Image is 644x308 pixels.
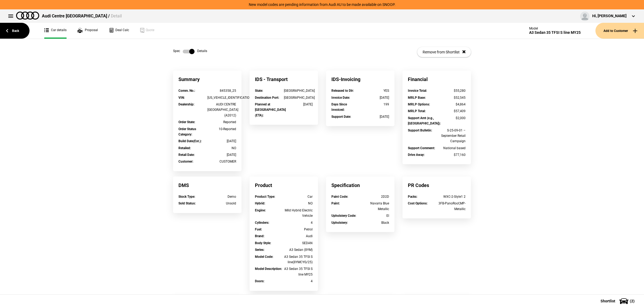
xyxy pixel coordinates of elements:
[255,241,271,245] strong: Body Style :
[402,71,471,88] div: Financial
[255,267,282,271] strong: Model Description :
[284,201,313,206] div: NO
[178,139,202,143] strong: Build Date(Est.) :
[178,146,191,150] strong: Retailed :
[284,247,313,252] div: A3 Sedan (8YM)
[437,115,466,121] div: $2,000
[408,195,417,199] strong: Packs :
[331,115,351,119] strong: Support Date :
[326,177,394,194] div: Specification
[331,102,347,112] strong: Days Since Invoiced :
[255,228,262,231] strong: Fuel :
[284,95,313,100] div: [GEOGRAPHIC_DATA]
[408,129,432,132] strong: Support Bulletin :
[284,220,313,225] div: 4
[173,177,241,194] div: DMS
[178,96,185,100] strong: VIN :
[207,126,236,132] div: 10-Reported
[592,294,644,308] button: Shortlist(2)
[207,152,236,157] div: [DATE]
[255,102,286,117] strong: Planned at [GEOGRAPHIC_DATA] (ETA) :
[437,152,466,157] div: $77,160
[173,49,207,54] div: Spec Details
[408,201,427,205] strong: Cost Options :
[331,221,348,225] strong: Upholstery :
[178,153,195,157] strong: Retail Date :
[255,195,275,199] strong: Product Type :
[284,233,313,239] div: Audi
[360,213,389,218] div: EI
[437,102,466,107] div: $4,864
[207,201,236,206] div: Unsold
[207,145,236,151] div: NO
[284,88,313,93] div: [GEOGRAPHIC_DATA]
[408,109,426,113] strong: MRLP Total :
[178,127,196,136] strong: Order Status Category :
[437,145,466,151] div: National based
[255,255,273,259] strong: Model Code :
[592,13,627,19] div: Hi, [PERSON_NAME]
[408,102,430,106] strong: MRLP Options :
[255,221,269,225] strong: Cylinders :
[437,95,466,100] div: $52,545
[284,102,313,107] div: [DATE]
[360,194,389,199] div: 2D2D
[360,220,389,225] div: Black
[360,201,389,212] div: Navarra Blue Metallic
[595,23,644,39] button: Add to Customer
[360,88,389,93] div: YES
[408,89,427,93] strong: Invoice Total :
[529,27,581,30] div: Model
[178,201,196,205] strong: Sold Status :
[284,278,313,284] div: 4
[207,194,236,199] div: Demo
[44,23,67,39] a: Car details
[331,214,356,218] strong: Upholstery Code :
[408,116,441,125] strong: Support Amt (e.g., [GEOGRAPHIC_DATA]) :
[437,201,466,212] div: 3FB-PanoRoof,MP-Metallic
[77,23,98,39] a: Proposal
[207,102,236,118] div: AUDI CENTRE [GEOGRAPHIC_DATA] (A2012)
[331,89,354,93] strong: Released to Dlr :
[255,89,263,93] strong: State :
[255,96,279,100] strong: Destination Port :
[178,120,195,124] strong: Order State :
[360,114,389,119] div: [DATE]
[437,128,466,144] div: S-25-09-01 – September Retail Campaign
[284,194,313,199] div: Car
[402,177,471,194] div: PR Codes
[255,279,264,283] strong: Doors :
[109,23,129,39] a: Deal Calc
[284,254,313,265] div: A3 Sedan 35 TFSI S line(8YMCYG/25)
[284,240,313,246] div: SEDAN
[255,248,264,252] strong: Series :
[250,71,318,88] div: IDS - Transport
[207,95,236,100] div: [US_VEHICLE_IDENTIFICATION_NUMBER]
[207,88,236,93] div: 845358_25
[360,102,389,107] div: 199
[255,234,264,238] strong: Brand :
[437,194,466,199] div: WXC-2-Style1 2
[601,299,615,303] span: Shortlist
[331,96,350,100] strong: Invoice Date :
[630,299,635,303] span: ( 2 )
[326,71,394,88] div: IDS-Invoicing
[437,108,466,114] div: $57,409
[173,71,241,88] div: Summary
[111,13,122,19] span: Detail
[178,160,193,163] strong: Customer :
[408,153,425,157] strong: Drive Away :
[207,138,236,144] div: [DATE]
[417,47,471,57] button: Remove from Shortlist
[529,30,581,35] div: A3 Sedan 35 TFSI S line MY25
[207,159,236,164] div: CUSTOMER
[284,227,313,232] div: Petrol
[284,266,313,277] div: A3 Sedan 35 TFSI S line MY25
[207,119,236,125] div: Reported
[250,177,318,194] div: Product
[437,88,466,93] div: $55,280
[16,12,39,20] img: audi.png
[331,201,340,205] strong: Paint :
[331,195,348,199] strong: Paint Code :
[255,208,266,212] strong: Engine :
